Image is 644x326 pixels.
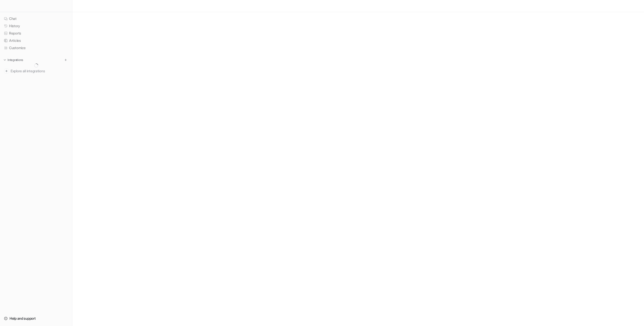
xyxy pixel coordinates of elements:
[2,37,70,44] a: Articles
[2,30,70,37] a: Reports
[2,68,70,75] a: Explore all integrations
[2,15,70,22] a: Chat
[2,57,25,62] button: Integrations
[3,58,7,62] img: expand menu
[8,58,23,62] p: Integrations
[4,69,9,74] img: explore all integrations
[2,22,70,29] a: History
[2,315,70,322] a: Help and support
[64,58,67,62] img: menu_add.svg
[2,44,70,51] a: Customize
[11,67,68,75] span: Explore all integrations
